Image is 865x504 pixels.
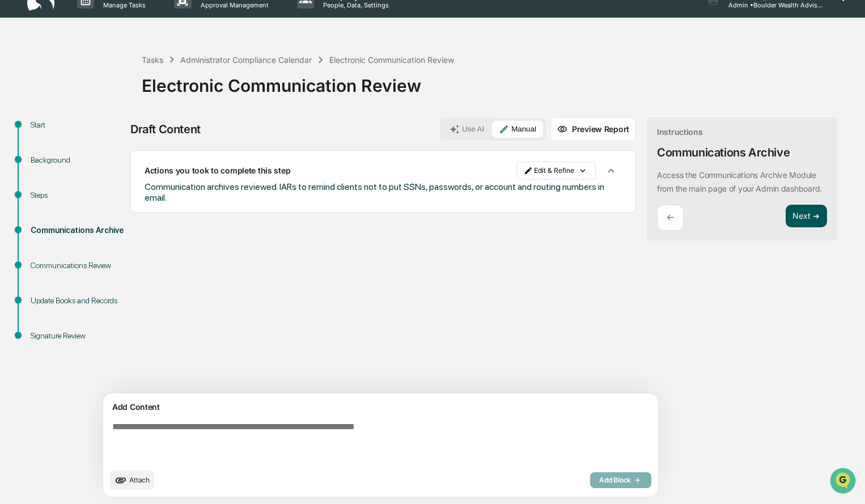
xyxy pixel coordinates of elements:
[31,119,124,131] div: Start
[314,1,395,9] p: People, Data, Settings
[31,330,124,342] div: Signature Review
[78,138,145,159] a: 🗄️Attestations
[31,260,124,272] div: Communications Review
[31,225,124,236] div: Communications Archive
[39,87,186,98] div: Start new chat
[110,400,651,414] div: Add Content
[145,181,604,203] span: Communication archives reviewed. ​IARs to remind clients not to put SSNs, passwords, or account a...
[192,1,274,9] p: Approval Management
[31,154,124,166] div: Background
[82,144,91,153] div: 🗄️
[11,166,20,175] div: 🔎
[39,98,143,107] div: We're available if you need us!
[180,55,312,65] div: Administrator Compliance Calendar
[80,192,137,201] a: Powered byPylon
[719,1,825,9] p: Admin • Boulder Wealth Advisors
[443,121,491,138] button: Use AI
[829,467,859,497] iframe: Open customer support
[786,205,827,228] button: Next ➔
[110,471,154,490] button: upload document
[113,192,137,201] span: Pylon
[145,166,290,175] p: Actions you took to complete this step
[11,24,206,42] p: How can we help?
[130,122,201,136] div: Draft Content
[31,295,124,307] div: Update Books and Records
[329,55,454,65] div: Electronic Communication Review
[129,476,150,484] span: Attach
[94,143,141,154] span: Attestations
[94,1,151,9] p: Manage Tasks
[7,138,78,159] a: 🖐️Preclearance
[657,170,822,193] p: Access the Communications Archive Module from the main page of your Admin dashboard.
[516,162,596,180] button: Edit & Refine
[7,160,76,180] a: 🔎Data Lookup
[23,143,73,154] span: Preclearance
[23,164,71,176] span: Data Lookup
[550,117,636,141] button: Preview Report
[142,66,859,96] div: Electronic Communication Review
[11,144,20,153] div: 🖐️
[667,212,674,223] p: ←
[142,55,163,65] div: Tasks
[657,146,790,159] div: Communications Archive
[193,90,206,104] button: Start new chat
[31,189,124,201] div: Steps
[657,127,703,137] div: Instructions
[492,121,543,138] button: Manual
[11,87,32,107] img: 1746055101610-c473b297-6a78-478c-a979-82029cc54cd1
